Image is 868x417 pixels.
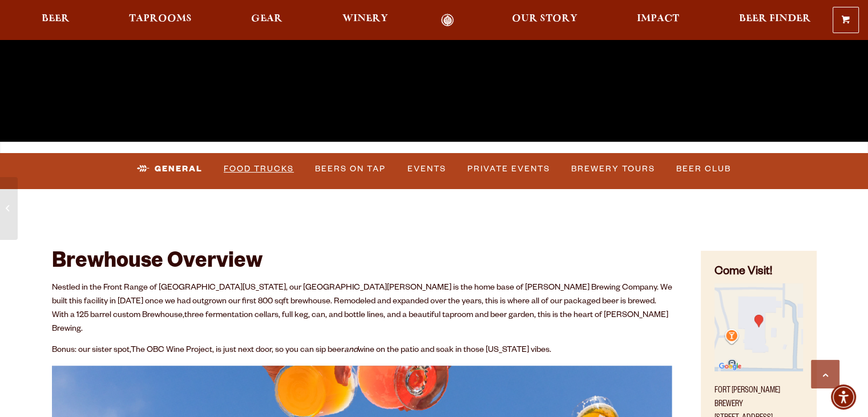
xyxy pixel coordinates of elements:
a: The OBC Wine Project [131,346,212,355]
a: Brewery Tours [567,156,660,182]
em: and [344,346,358,355]
a: Impact [629,14,687,27]
img: Small thumbnail of location on map [714,283,802,371]
a: General [132,156,207,182]
a: Beer Finder [731,14,818,27]
a: Events [403,156,451,182]
span: Beer [42,14,70,23]
a: Find on Google Maps (opens in a new window) [714,366,802,375]
a: Beer [34,14,77,27]
a: Winery [335,14,395,27]
div: Accessibility Menu [831,384,856,410]
span: Gear [251,14,282,23]
a: Beers on Tap [310,156,390,182]
a: Beer Club [672,156,736,182]
span: Our Story [512,14,578,23]
h2: Brewhouse Overview [52,251,673,276]
a: Scroll to top [811,360,839,388]
span: three fermentation cellars, full keg, can, and bottle lines, and a beautiful taproom and beer gar... [52,311,668,334]
span: Impact [637,14,679,23]
a: Private Events [463,156,555,182]
a: Taprooms [122,14,199,27]
a: Gear [244,14,290,27]
a: Our Story [504,14,585,27]
span: Winery [342,14,388,23]
h4: Come Visit! [714,264,802,281]
a: Food Trucks [219,156,298,182]
p: Bonus: our sister spot, , is just next door, so you can sip beer wine on the patio and soak in th... [52,344,673,358]
a: Odell Home [426,14,469,27]
span: Beer Finder [738,14,810,23]
p: Nestled in the Front Range of [GEOGRAPHIC_DATA][US_STATE], our [GEOGRAPHIC_DATA][PERSON_NAME] is ... [52,282,673,336]
span: Taprooms [129,14,192,23]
